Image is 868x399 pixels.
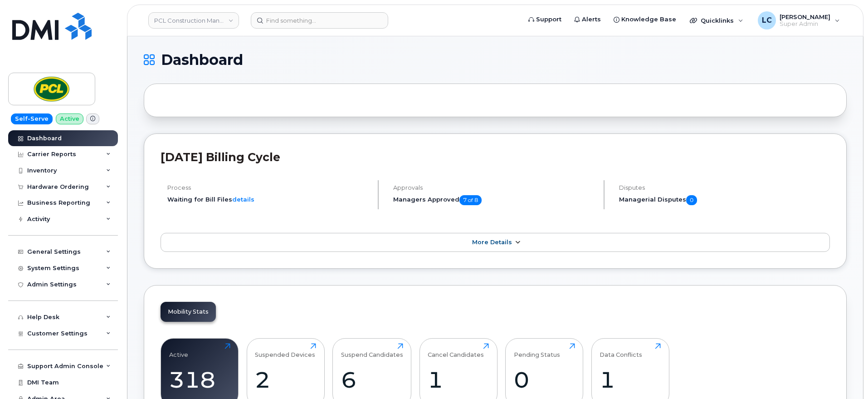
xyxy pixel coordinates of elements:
div: 1 [600,366,661,393]
div: Suspended Devices [255,343,315,358]
h4: Approvals [393,184,596,191]
div: Pending Status [514,343,560,358]
h5: Managerial Disputes [619,195,830,205]
div: 1 [428,366,489,393]
h5: Managers Approved [393,195,596,205]
span: 7 of 8 [459,195,482,205]
div: Suspend Candidates [341,343,403,358]
h2: [DATE] Billing Cycle [161,150,830,164]
a: details [232,196,254,203]
div: 6 [341,366,403,393]
div: 2 [255,366,316,393]
div: 0 [514,366,575,393]
span: Dashboard [161,53,243,67]
h4: Process [167,184,370,191]
div: Active [169,343,188,358]
h4: Disputes [619,184,830,191]
span: 0 [686,195,697,205]
li: Waiting for Bill Files [167,195,370,204]
div: Data Conflicts [600,343,642,358]
div: Cancel Candidates [428,343,484,358]
div: 318 [169,366,230,393]
span: More Details [472,239,512,246]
